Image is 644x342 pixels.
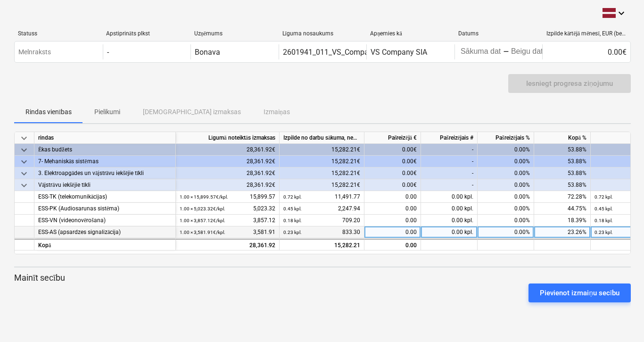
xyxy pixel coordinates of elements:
[478,132,534,144] div: Pašreizējais %
[180,194,228,200] small: 1.00 × 15,899.57€ / kpl.
[478,179,534,191] div: 0.00%
[534,191,591,203] div: 72.28%
[364,144,421,156] div: 0.00€
[370,30,451,37] div: Apņemies kā
[38,215,172,226] div: ESS-VN (videonovērošana)
[283,240,360,251] div: 15,282.21
[34,132,176,144] div: rindas
[478,215,534,226] div: 0.00%
[459,45,503,58] input: Sākuma datums
[38,191,172,203] div: ESS-TK (telekomunikācijas)
[107,48,109,57] div: -
[478,144,534,156] div: 0.00%
[280,167,364,179] div: 15,282.21€
[38,226,172,238] div: ESS-AS (apsardzes signalizācija)
[534,132,591,144] div: Kopā %
[280,144,364,156] div: 15,282.21€
[364,215,421,226] div: 0.00
[282,30,363,37] div: Līguma nosaukums
[542,44,630,59] div: 0.00€
[364,179,421,191] div: 0.00€
[176,132,280,144] div: Līgumā noteiktās izmaksas
[364,191,421,203] div: 0.00
[18,30,99,37] div: Statuss
[18,47,51,57] p: Melnraksts
[546,30,627,37] div: Izpilde kārtējā mēnesī, EUR (bez PVN)
[18,180,30,191] span: keyboard_arrow_down
[283,226,360,238] div: 833.30
[25,107,72,117] p: Rindas vienības
[421,215,478,226] div: 0.00 kpl.
[38,179,172,191] div: Vājstrāvu iekšējie tīkli
[176,144,280,156] div: 28,361.92€
[478,191,534,203] div: 0.00%
[283,191,360,203] div: 11,491.77
[594,230,613,235] small: 0.23 kpl.
[616,8,627,19] i: keyboard_arrow_down
[594,206,613,211] small: 0.45 kpl.
[534,156,591,167] div: 53.88%
[478,156,534,167] div: 0.00%
[364,239,421,250] div: 0.00
[176,167,280,179] div: 28,361.92€
[364,203,421,215] div: 0.00
[18,168,30,179] span: keyboard_arrow_down
[34,239,176,250] div: Kopā
[180,218,225,223] small: 1.00 × 3,857.12€ / kpl.
[180,206,225,211] small: 1.00 × 5,023.32€ / kpl.
[528,284,631,302] button: Pievienot izmaiņu secību
[534,144,591,156] div: 53.88%
[283,230,302,235] small: 0.23 kpl.
[180,240,275,251] div: 28,361.92
[194,30,275,37] div: Uzņēmums
[180,215,275,226] div: 3,857.12
[364,167,421,179] div: 0.00€
[594,194,613,200] small: 0.72 kpl.
[18,156,30,167] span: keyboard_arrow_down
[106,30,187,37] div: Apstiprināts plkst
[38,144,172,156] div: Ēkas budžets
[180,191,275,203] div: 15,899.57
[421,203,478,215] div: 0.00 kpl.
[421,132,478,144] div: Pašreizējais #
[176,156,280,167] div: 28,361.92€
[421,156,478,167] div: -
[534,215,591,226] div: 18.39%
[421,226,478,238] div: 0.00 kpl.
[534,226,591,238] div: 23.26%
[38,203,172,215] div: ESS-PK (Audiosarunas sistēma)
[283,48,506,57] div: 2601941_011_VS_Company_SIA_20150203_Ligums_ESS_MR1.pdf
[283,218,302,223] small: 0.18 kpl.
[280,179,364,191] div: 15,282.21€
[38,156,172,167] div: 7- Mehaniskās sistēmas
[280,132,364,144] div: Izpilde no darbu sākuma, neskaitot kārtējā mēneša izpildi
[540,287,619,299] div: Pievienot izmaiņu secību
[283,206,302,211] small: 0.45 kpl.
[421,144,478,156] div: -
[283,194,302,200] small: 0.72 kpl.
[180,226,275,238] div: 3,581.91
[421,179,478,191] div: -
[14,272,631,284] p: Mainīt secību
[18,133,30,144] span: keyboard_arrow_down
[534,179,591,191] div: 53.88%
[458,30,539,37] div: Datums
[534,203,591,215] div: 44.75%
[195,48,220,57] div: Bonava
[94,107,120,117] p: Pielikumi
[180,203,275,215] div: 5,023.32
[478,167,534,179] div: 0.00%
[364,132,421,144] div: Pašreizējā €
[421,191,478,203] div: 0.00 kpl.
[283,215,360,226] div: 709.20
[478,226,534,238] div: 0.00%
[509,45,553,58] input: Beigu datums
[534,167,591,179] div: 53.88%
[503,49,509,55] div: -
[364,156,421,167] div: 0.00€
[280,156,364,167] div: 15,282.21€
[180,230,225,235] small: 1.00 × 3,581.91€ / kpl.
[176,179,280,191] div: 28,361.92€
[283,203,360,215] div: 2,247.94
[371,48,427,57] div: VS Company SIA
